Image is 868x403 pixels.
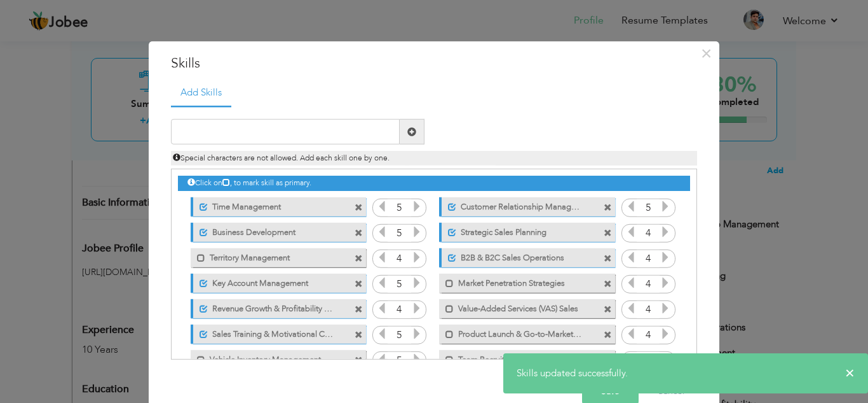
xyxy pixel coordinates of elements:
label: Value-Added Services (VAS) Sales [454,299,582,315]
span: × [845,367,855,379]
span: Skills updated successfully. [517,367,628,379]
div: Click on , to mark skill as primary. [178,176,690,190]
label: Customer Relationship Management [456,197,583,213]
label: Vehicle Inventory Management & Stock Rotation [205,350,334,365]
label: Market Penetration Strategies [454,273,582,289]
label: Product Launch & Go-to-Market (GTM) Strategy [454,324,582,340]
button: Close [696,43,716,63]
label: Time Management [208,197,334,213]
label: Business Development [208,222,334,238]
label: Team Recruitment Training & Performance Coaching [454,350,582,365]
span: Special characters are not allowed. Add each skill one by one. [173,153,390,163]
h3: Skills [171,53,697,73]
label: Strategic Sales Planning [456,222,583,238]
a: Add Skills [171,79,231,107]
label: Sales Training & Motivational Coaching [208,324,334,340]
label: B2B & B2C Sales Operations [456,248,583,264]
label: Revenue Growth & Profitability Optimization [208,299,334,315]
label: Key Account Management [208,273,334,289]
label: Territory Management [205,248,334,264]
span: × [701,41,712,64]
